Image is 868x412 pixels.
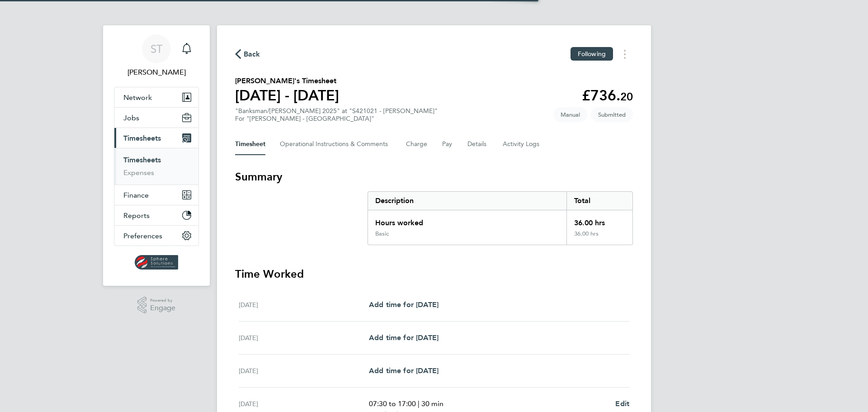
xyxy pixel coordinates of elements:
[421,399,443,408] span: 30 min
[418,399,420,408] span: |
[114,34,199,78] a: ST[PERSON_NAME]
[235,170,633,184] h3: Summary
[151,43,163,55] span: ST
[369,366,439,375] span: Add time for [DATE]
[369,299,439,310] a: Add time for [DATE]
[150,304,175,312] span: Engage
[239,365,369,376] div: [DATE]
[239,332,369,343] div: [DATE]
[123,156,161,164] a: Timesheets
[578,50,606,58] span: Following
[114,108,198,128] button: Jobs
[617,47,633,61] button: Timesheets Menu
[553,107,587,122] span: This timesheet was manually created.
[114,87,198,107] button: Network
[123,191,149,199] span: Finance
[123,134,161,142] span: Timesheets
[235,267,633,281] h3: Time Worked
[235,115,438,123] div: For "[PERSON_NAME] - [GEOGRAPHIC_DATA]"
[103,25,210,286] nav: Main navigation
[114,128,198,148] button: Timesheets
[135,255,179,270] img: spheresolutions-logo-retina.png
[114,255,199,270] a: Go to home page
[123,211,150,220] span: Reports
[369,332,439,343] a: Add time for [DATE]
[582,87,633,104] app-decimal: £736.
[566,230,632,245] div: 36.00 hrs
[244,49,260,60] span: Back
[369,399,416,408] span: 07:30 to 17:00
[615,399,629,408] span: Edit
[150,297,175,304] span: Powered by
[368,191,633,245] div: Summary
[571,47,613,61] button: Following
[235,86,339,104] h1: [DATE] - [DATE]
[137,297,176,314] a: Powered byEngage
[406,133,428,155] button: Charge
[235,48,260,60] button: Back
[123,114,139,122] span: Jobs
[123,168,154,177] a: Expenses
[114,148,198,185] div: Timesheets
[503,133,541,155] button: Activity Logs
[123,93,152,102] span: Network
[369,333,439,342] span: Add time for [DATE]
[123,232,162,240] span: Preferences
[114,205,198,225] button: Reports
[369,300,439,309] span: Add time for [DATE]
[467,133,488,155] button: Details
[114,185,198,205] button: Finance
[591,107,633,122] span: This timesheet is Submitted.
[235,107,438,123] div: "Banksman/[PERSON_NAME] 2025" at "S421021 - [PERSON_NAME]"
[375,230,389,237] div: Basic
[235,76,339,86] h2: [PERSON_NAME]'s Timesheet
[369,365,439,376] a: Add time for [DATE]
[566,210,632,230] div: 36.00 hrs
[566,192,632,210] div: Total
[235,133,265,155] button: Timesheet
[442,133,453,155] button: Pay
[239,299,369,310] div: [DATE]
[620,90,633,103] span: 20
[114,226,198,246] button: Preferences
[368,192,566,210] div: Description
[368,210,566,230] div: Hours worked
[114,67,199,78] span: Selin Thomas
[615,398,629,409] a: Edit
[280,133,392,155] button: Operational Instructions & Comments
